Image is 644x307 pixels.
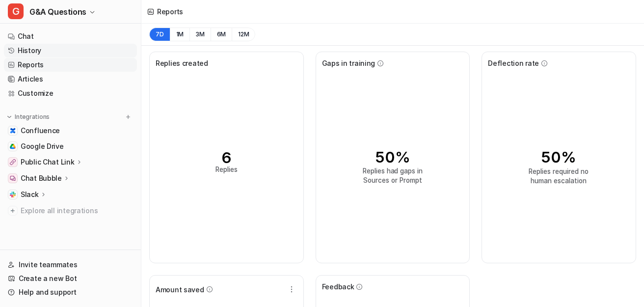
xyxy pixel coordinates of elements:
tspan: 6 [221,148,232,167]
button: 1M [170,28,190,41]
a: Invite teammates [4,258,137,272]
button: Integrations [4,112,53,122]
span: Google Drive [21,141,64,151]
button: 12M [232,28,255,41]
img: Slack [10,192,16,197]
a: History [4,44,137,57]
p: Public Chat Link [21,157,75,167]
tspan: human escalation [531,177,587,185]
span: G&A Questions [29,5,86,19]
a: Reports [4,58,137,72]
a: Explore all integrations [4,204,137,218]
a: Customize [4,86,137,100]
button: 3M [189,28,211,41]
span: Explore all integrations [21,203,133,219]
tspan: Sources or Prompt [363,177,422,185]
p: Integrations [15,113,50,121]
button: 7D [149,28,170,41]
tspan: Replies [215,166,238,173]
button: 6M [211,28,232,41]
a: Create a new Bot [4,272,137,285]
tspan: Replies required no [529,167,589,175]
a: Articles [4,72,137,86]
p: Slack [21,190,39,199]
img: Public Chat Link [10,159,16,165]
a: Chat [4,29,137,43]
tspan: Replies had gaps in [362,167,423,175]
span: Amount saved [156,284,204,295]
tspan: 50% [375,148,410,166]
tspan: 50% [541,148,577,166]
span: Confluence [21,126,60,136]
img: expand menu [6,113,13,120]
span: G [8,3,24,19]
div: Reports [157,6,183,17]
span: Deflection rate [488,58,539,68]
img: menu_add.svg [125,113,132,120]
a: Help and support [4,285,137,299]
span: Gaps in training [322,58,376,68]
img: Confluence [10,128,16,134]
img: explore all integrations [8,206,18,216]
img: Chat Bubble [10,175,16,181]
a: ConfluenceConfluence [4,124,137,138]
span: Feedback [322,281,354,292]
span: Replies created [156,58,208,68]
p: Chat Bubble [21,173,62,183]
img: Google Drive [10,143,16,149]
a: Google DriveGoogle Drive [4,140,137,153]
